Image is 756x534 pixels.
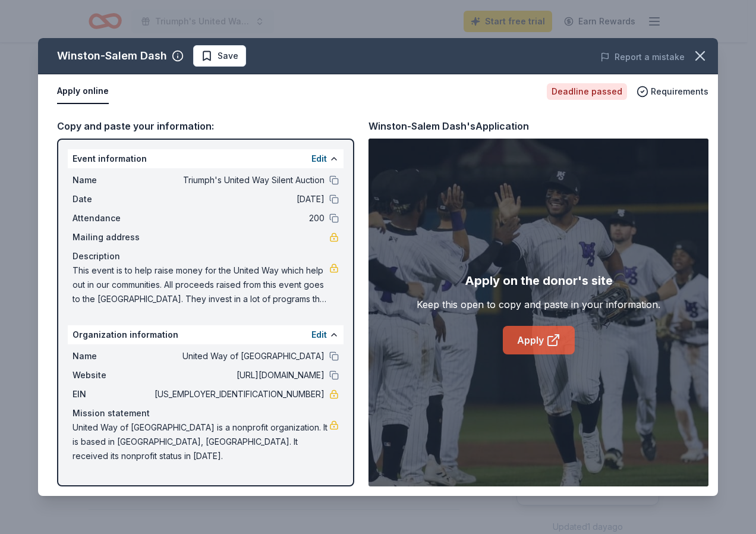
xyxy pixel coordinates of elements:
[152,349,325,363] span: United Way of [GEOGRAPHIC_DATA]
[73,406,339,420] div: Mission statement
[73,192,152,206] span: Date
[73,263,329,306] span: This event is to help raise money for the United Way which help out in our communities. All proce...
[152,211,325,225] span: 200
[637,84,708,99] button: Requirements
[152,192,325,206] span: [DATE]
[73,349,152,363] span: Name
[152,368,325,382] span: [URL][DOMAIN_NAME]
[193,45,246,67] button: Save
[73,249,339,263] div: Description
[547,83,627,100] div: Deadline passed
[73,230,152,244] span: Mailing address
[73,368,152,382] span: Website
[368,118,529,134] div: Winston-Salem Dash's Application
[651,84,708,99] span: Requirements
[73,387,152,401] span: EIN
[417,297,660,312] div: Keep this open to copy and paste in your information.
[73,173,152,187] span: Name
[311,328,327,342] button: Edit
[503,326,575,354] a: Apply
[57,46,167,65] div: Winston-Salem Dash
[68,325,344,344] div: Organization information
[57,118,354,134] div: Copy and paste your information:
[465,271,613,290] div: Apply on the donor's site
[218,49,238,63] span: Save
[57,79,109,104] button: Apply online
[73,211,152,225] span: Attendance
[600,50,685,64] button: Report a mistake
[152,173,325,187] span: Triumph's United Way Silent Auction
[68,149,344,168] div: Event information
[73,420,329,463] span: United Way of [GEOGRAPHIC_DATA] is a nonprofit organization. It is based in [GEOGRAPHIC_DATA], [G...
[152,387,325,401] span: [US_EMPLOYER_IDENTIFICATION_NUMBER]
[311,152,327,166] button: Edit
